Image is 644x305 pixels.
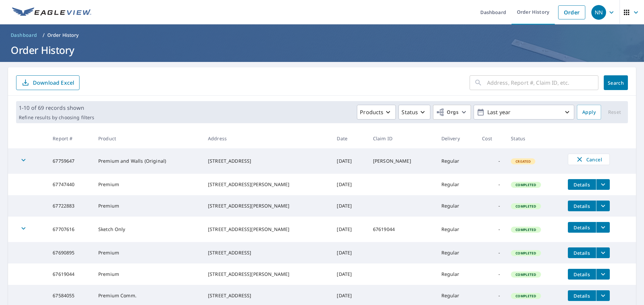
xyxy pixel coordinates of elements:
[436,174,477,195] td: Regular
[604,75,628,90] button: Search
[572,271,592,278] span: Details
[512,227,540,232] span: Completed
[572,181,592,188] span: Details
[512,272,540,277] span: Completed
[331,263,367,285] td: [DATE]
[11,32,37,39] span: Dashboard
[512,294,540,298] span: Completed
[401,108,418,116] p: Status
[596,179,610,190] button: filesDropdownBtn-67747440
[436,108,459,117] span: Orgs
[436,242,477,263] td: Regular
[93,129,203,148] th: Product
[208,292,326,299] div: [STREET_ADDRESS]
[572,224,592,231] span: Details
[477,174,505,195] td: -
[596,269,610,280] button: filesDropdownBtn-67619044
[368,217,436,242] td: 67619044
[43,31,45,39] li: /
[331,148,367,174] td: [DATE]
[8,30,40,41] a: Dashboard
[568,201,596,211] button: detailsBtn-67722883
[47,174,93,195] td: 67747440
[93,217,203,242] td: Sketch Only
[474,105,574,120] button: Last year
[203,129,331,148] th: Address
[568,222,596,233] button: detailsBtn-67707616
[487,73,598,92] input: Address, Report #, Claim ID, etc.
[512,204,540,209] span: Completed
[208,226,326,233] div: [STREET_ADDRESS][PERSON_NAME]
[12,7,91,17] img: EV Logo
[331,242,367,263] td: [DATE]
[93,148,203,174] td: Premium and Walls (Original)
[331,174,367,195] td: [DATE]
[596,201,610,211] button: filesDropdownBtn-67722883
[93,242,203,263] td: Premium
[568,154,610,165] button: Cancel
[8,43,636,57] h1: Order History
[208,271,326,278] div: [STREET_ADDRESS][PERSON_NAME]
[93,263,203,285] td: Premium
[357,105,396,120] button: Products
[8,30,636,41] nav: breadcrumb
[436,217,477,242] td: Regular
[33,79,74,86] p: Download Excel
[16,75,79,90] button: Download Excel
[568,290,596,301] button: detailsBtn-67584055
[485,106,563,118] p: Last year
[609,80,623,86] span: Search
[47,148,93,174] td: 67759647
[368,129,436,148] th: Claim ID
[360,108,383,116] p: Products
[591,5,606,20] div: NN
[47,217,93,242] td: 67707616
[572,293,592,299] span: Details
[512,251,540,255] span: Completed
[512,159,535,164] span: Created
[436,129,477,148] th: Delivery
[572,203,592,209] span: Details
[436,148,477,174] td: Regular
[433,105,471,120] button: Orgs
[477,195,505,217] td: -
[558,5,585,19] a: Order
[47,32,79,39] p: Order History
[568,179,596,190] button: detailsBtn-67747440
[436,195,477,217] td: Regular
[596,290,610,301] button: filesDropdownBtn-67584055
[331,217,367,242] td: [DATE]
[93,195,203,217] td: Premium
[331,129,367,148] th: Date
[477,129,505,148] th: Cost
[436,263,477,285] td: Regular
[47,263,93,285] td: 67619044
[398,105,430,120] button: Status
[577,105,601,120] button: Apply
[477,217,505,242] td: -
[93,174,203,195] td: Premium
[19,115,94,121] p: Refine results by choosing filters
[596,247,610,258] button: filesDropdownBtn-67690895
[47,129,93,148] th: Report #
[477,263,505,285] td: -
[568,269,596,280] button: detailsBtn-67619044
[331,195,367,217] td: [DATE]
[568,247,596,258] button: detailsBtn-67690895
[477,242,505,263] td: -
[47,195,93,217] td: 67722883
[208,203,326,209] div: [STREET_ADDRESS][PERSON_NAME]
[47,242,93,263] td: 67690895
[505,129,562,148] th: Status
[208,181,326,188] div: [STREET_ADDRESS][PERSON_NAME]
[208,158,326,164] div: [STREET_ADDRESS]
[582,108,596,117] span: Apply
[512,182,540,187] span: Completed
[368,148,436,174] td: [PERSON_NAME]
[596,222,610,233] button: filesDropdownBtn-67707616
[19,104,94,112] p: 1-10 of 69 records shown
[575,155,603,163] span: Cancel
[208,249,326,256] div: [STREET_ADDRESS]
[477,148,505,174] td: -
[572,250,592,256] span: Details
